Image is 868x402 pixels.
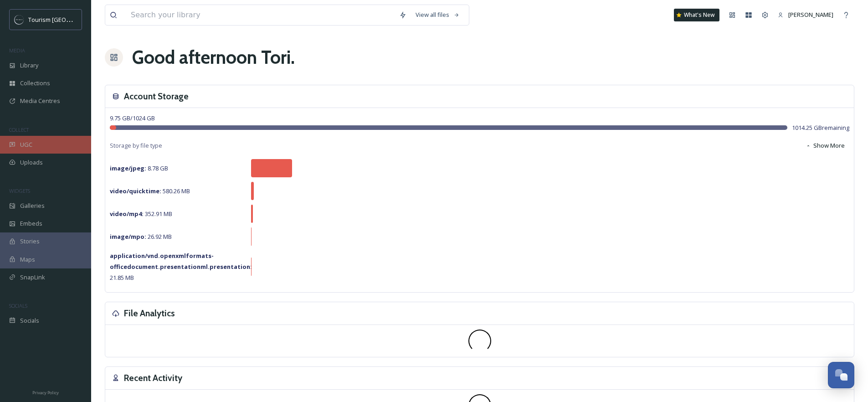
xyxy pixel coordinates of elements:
span: UGC [20,140,32,149]
span: Maps [20,255,35,264]
a: View all files [411,6,464,24]
span: 26.92 MB [110,232,172,241]
h1: Good afternoon Tori . [132,44,295,71]
img: OMNISEND%20Email%20Square%20Images%20.png [15,15,24,24]
span: WIDGETS [9,187,30,194]
strong: image/mpo : [110,232,146,241]
span: Collections [20,79,50,88]
span: 9.75 GB / 1024 GB [110,114,155,122]
span: 21.85 MB [110,252,252,282]
span: Privacy Policy [32,390,59,396]
span: SnapLink [20,273,45,282]
strong: application/vnd.openxmlformats-officedocument.presentationml.presentation : [110,252,252,271]
strong: image/jpeg : [110,164,146,172]
a: [PERSON_NAME] [773,6,838,24]
span: Uploads [20,158,43,167]
span: [PERSON_NAME] [788,10,833,19]
span: 1014.25 GB remaining [792,124,849,132]
h3: Account Storage [124,90,189,103]
span: COLLECT [9,126,29,133]
span: MEDIA [9,47,25,54]
button: Open Chat [828,362,854,388]
span: Library [20,61,38,70]
span: 352.91 MB [110,210,172,218]
a: Privacy Policy [32,387,59,397]
span: SOCIALS [9,302,27,309]
span: Media Centres [20,97,60,105]
span: Socials [20,316,39,325]
h3: Recent Activity [124,371,182,385]
span: Stories [20,237,40,246]
span: Galleries [20,201,45,210]
span: Embeds [20,219,42,228]
strong: video/mp4 : [110,210,144,218]
span: Tourism [GEOGRAPHIC_DATA] [28,15,110,24]
span: Storage by file type [110,141,162,150]
button: Show More [801,137,849,155]
span: 8.78 GB [110,164,168,172]
h3: File Analytics [124,307,175,320]
span: 580.26 MB [110,187,190,195]
strong: video/quicktime : [110,187,161,195]
input: Search your library [126,5,395,25]
a: What's New [674,9,719,21]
